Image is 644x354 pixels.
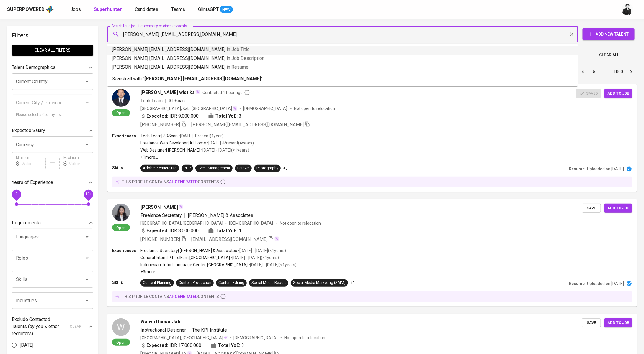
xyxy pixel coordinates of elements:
button: Clear [568,30,576,38]
p: Skills [112,165,140,171]
p: Experiences [112,133,140,139]
p: • [DATE] - [DATE] ( <1 years ) [237,248,286,253]
img: magic_wand.svg [274,236,279,241]
b: [PERSON_NAME] [EMAIL_ADDRESS][DOMAIN_NAME] [144,76,261,81]
p: Years of Experience [12,179,53,186]
div: Requirements [12,217,93,229]
span: 1 [239,227,241,234]
p: Search all with " " [112,75,573,82]
button: Open [83,275,91,284]
div: IDR 9.000.000 [140,113,199,120]
b: Expected: [146,227,168,234]
p: this profile contains contents [122,179,219,185]
p: Not open to relocation [294,106,335,111]
p: • [DATE] - Present ( 1 year ) [178,133,223,139]
span: [DEMOGRAPHIC_DATA] [233,335,278,341]
div: Talent Demographics [12,62,93,73]
button: Go to page 1000 [612,67,625,76]
button: Go to page 5 [589,67,599,76]
span: [PERSON_NAME][EMAIL_ADDRESS][DOMAIN_NAME] [191,122,304,127]
p: +1 [350,280,355,286]
div: Content Editing [218,280,244,286]
button: Add to job [604,89,632,98]
p: • [DATE] - [DATE] ( <1 years ) [230,255,279,261]
p: Uploaded on [DATE] [587,166,624,172]
span: Instructional Designer [140,327,186,333]
div: Content Production [179,280,211,286]
img: magic_wand.svg [179,204,183,209]
a: GlintsGPT NEW [198,6,233,13]
p: +3 more ... [140,269,297,275]
a: Candidates [135,6,159,13]
p: Resume [569,281,585,287]
p: Exclude Contacted Talents (by you & other recruiters) [12,316,66,337]
div: [GEOGRAPHIC_DATA], [GEOGRAPHIC_DATA] [140,335,228,341]
p: Requirements [12,219,41,226]
p: • [DATE] - [DATE] ( <1 years ) [200,147,249,153]
span: 3 [241,342,244,349]
span: NEW [220,7,233,13]
span: 3DScan [169,98,185,103]
button: Add to job [604,204,632,213]
span: Add to job [607,320,629,326]
p: Not open to relocation [284,335,325,341]
span: [DEMOGRAPHIC_DATA] [229,220,274,226]
span: [DATE] [20,342,33,349]
input: Value [21,158,46,169]
span: Clear All filters [17,47,89,54]
span: [DEMOGRAPHIC_DATA] [243,106,288,111]
button: Go to page 4 [578,67,588,76]
b: Total YoE: [218,342,240,349]
img: medwi@glints.com [622,4,633,15]
b: Total YoE: [215,113,238,120]
svg: By Batam recruiter [244,90,250,96]
img: magic_wand.svg [195,90,200,94]
img: magic_wand.svg [233,106,237,111]
div: [GEOGRAPHIC_DATA], [GEOGRAPHIC_DATA] [140,220,223,226]
a: Open[PERSON_NAME]Freelance Secretary|[PERSON_NAME] & Associates[GEOGRAPHIC_DATA], [GEOGRAPHIC_DAT... [107,199,637,307]
span: Add New Talent [587,31,630,38]
span: | [165,97,166,104]
span: [PERSON_NAME] wistika [140,89,195,96]
div: Social Media Marketing (SMM) [293,280,346,286]
span: Wahyu Damar Jati [140,318,180,325]
span: Jobs [70,6,81,12]
div: Superpowered [7,6,45,13]
div: Content Planning [143,280,171,286]
span: The KPI Institute [192,327,227,333]
span: AI-generated [169,294,198,299]
span: [PERSON_NAME] & Associates [188,213,253,218]
p: Resume [569,166,585,172]
span: Open [114,225,128,230]
span: | [184,212,186,219]
button: Open [83,297,91,305]
span: in Job Description [227,55,264,61]
h6: Filters [12,31,93,40]
span: [PHONE_NUMBER] [140,122,180,127]
span: Contacted 1 hour ago [202,90,250,96]
p: [PERSON_NAME] [EMAIL_ADDRESS][DOMAIN_NAME] [112,64,573,71]
div: Adobe Premiere Pro [143,165,177,171]
button: Add to job [604,318,632,327]
button: Open [83,254,91,262]
span: [EMAIL_ADDRESS][DOMAIN_NAME] [191,236,267,242]
p: Expected Salary [12,127,45,134]
p: Experiences [112,248,140,253]
div: W [112,318,130,336]
img: 3eed44ec19ec7ec3fa4a317057af03b0.jpg [112,89,130,107]
span: 10+ [85,192,91,196]
p: Uploaded on [DATE] [587,281,624,287]
div: Event Management [198,165,230,171]
img: app logo [46,5,54,14]
button: Go to next page [627,67,636,76]
span: Add to job [607,205,629,212]
p: Please select a Country first [16,112,89,118]
div: Exclude Contacted Talents (by you & other recruiters)clear [12,316,93,337]
b: Expected: [146,113,168,120]
p: Not open to relocation [280,220,321,226]
span: in Job Title [227,47,250,52]
a: Superhunter [94,6,123,13]
p: Freelance Web Developer | At Home [140,140,206,146]
span: Tech Team [140,98,163,103]
div: Years of Experience [12,177,93,188]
